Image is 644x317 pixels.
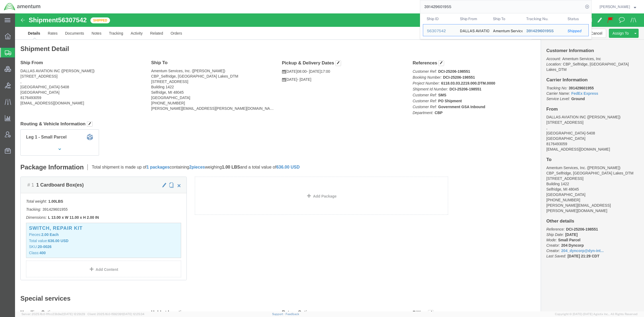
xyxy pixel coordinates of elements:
span: Client: 2025.16.0-1592391 [87,312,144,316]
div: Shipped [568,28,585,34]
th: Ship From [456,13,489,24]
div: DALLAS AVIATION INC [460,24,486,36]
input: Search for shipment number, reference number [420,0,583,13]
th: Tracking Nu. [522,13,564,24]
button: [PERSON_NAME] [599,3,636,10]
table: Search Results [423,13,591,39]
div: 391429601955 [526,28,560,34]
span: 391429601955 [526,29,554,33]
img: logo [4,3,41,11]
th: Ship ID [423,13,456,24]
div: 56307542 [427,28,452,34]
span: Jason Champagne [599,4,630,10]
iframe: FS Legacy Container [15,13,644,311]
a: Feedback [286,312,299,316]
div: Amentum Services, Inc. [493,24,519,36]
a: Support [272,312,286,316]
span: [DATE] 12:29:29 [63,312,85,316]
th: Ship To [489,13,522,24]
span: Server: 2025.16.0-1ffcc23b9e2 [21,312,85,316]
span: Copyright © [DATE]-[DATE] Agistix Inc., All Rights Reserved [555,312,638,316]
span: [DATE] 12:25:34 [123,312,144,316]
th: Status [564,13,589,24]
